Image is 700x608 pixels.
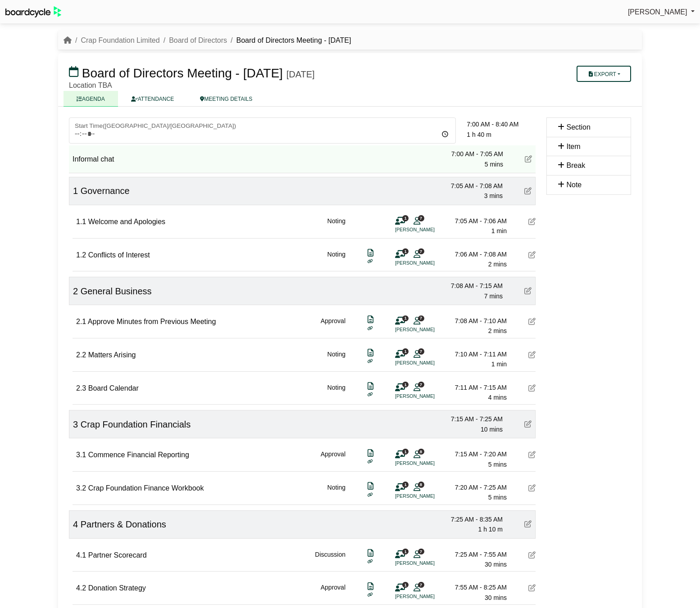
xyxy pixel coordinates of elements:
span: Break [566,162,585,169]
span: Note [566,181,582,189]
span: 4.1 [76,551,86,559]
span: 5 mins [488,461,507,468]
li: [PERSON_NAME] [395,259,463,267]
span: 10 mins [481,426,503,433]
span: 7 [418,382,424,387]
div: Noting [327,216,345,236]
span: Item [566,143,580,150]
span: Crap Foundation Financials [81,419,191,429]
div: Noting [327,482,345,503]
span: 8 [418,449,424,455]
span: 1 [402,215,409,221]
div: 7:15 AM - 7:25 AM [440,414,503,424]
div: 7:05 AM - 7:06 AM [444,216,507,226]
a: Crap Foundation Limited [81,36,159,44]
img: BoardcycleBlackGreen-aaafeed430059cb809a45853b8cf6d952af9d84e6e89e1f1685b34bfd5cb7d64.svg [5,6,61,18]
span: Approve Minutes from Previous Meeting [88,318,216,325]
span: 1.1 [76,218,86,225]
span: Conflicts of Interest [88,251,150,259]
span: 1 min [491,360,507,368]
span: 1 h 40 m [467,131,491,138]
span: 1.2 [76,251,86,259]
span: 7 [418,549,424,554]
div: 7:08 AM - 7:15 AM [440,281,503,291]
span: 2 [73,286,78,296]
div: 7:20 AM - 7:25 AM [444,482,507,492]
div: Approval [321,449,345,469]
nav: breadcrumb [64,35,351,46]
div: 7:00 AM - 7:05 AM [440,149,503,159]
span: 3 mins [484,192,503,199]
span: Section [566,123,590,131]
li: [PERSON_NAME] [395,326,463,333]
li: Board of Directors Meeting - [DATE] [227,35,351,46]
span: 30 mins [485,594,507,601]
div: [DATE] [286,69,315,80]
span: 4 mins [488,394,507,401]
div: 7:08 AM - 7:10 AM [444,316,507,326]
span: 1 [402,315,409,321]
span: Location TBA [69,81,112,89]
span: 2 mins [488,261,507,268]
span: Welcome and Apologies [88,218,165,225]
span: 4.2 [76,584,86,592]
span: 1 [402,582,409,588]
span: 7 [418,582,424,588]
li: [PERSON_NAME] [395,459,463,467]
iframe: Intercom live chat [669,577,691,599]
span: 7 mins [484,293,503,300]
a: AGENDA [64,91,118,107]
span: 1 [402,382,409,387]
span: 5 mins [485,161,503,168]
span: Partner Scorecard [88,551,147,559]
span: 1 h 10 m [478,526,503,533]
div: 7:00 AM - 8:40 AM [467,119,536,129]
li: [PERSON_NAME] [395,226,463,234]
span: 7 [418,348,424,354]
span: Board Calendar [88,384,139,392]
div: Noting [327,249,345,270]
div: Noting [327,383,345,403]
span: 7 [418,215,424,221]
span: 30 mins [485,561,507,568]
span: 3 [73,419,78,429]
div: 7:10 AM - 7:11 AM [444,349,507,359]
span: 4 [73,519,78,529]
button: Export [577,66,631,82]
div: 7:15 AM - 7:20 AM [444,449,507,459]
li: [PERSON_NAME] [395,559,463,567]
span: 1 [402,248,409,254]
div: Approval [321,316,345,336]
div: Noting [327,349,345,369]
span: 1 min [491,227,507,234]
span: 1 [402,482,409,487]
span: 7 [418,315,424,321]
li: [PERSON_NAME] [395,492,463,500]
span: Commence Financial Reporting [88,451,189,459]
span: 3.1 [76,451,86,459]
span: 1 [402,449,409,455]
a: [PERSON_NAME] [628,6,695,18]
span: General Business [81,286,152,296]
span: Governance [81,186,130,196]
span: 2 mins [488,327,507,334]
div: 7:55 AM - 8:25 AM [444,582,507,592]
li: [PERSON_NAME] [395,392,463,400]
span: 8 [418,482,424,487]
span: Donation Strategy [88,584,146,592]
span: 3.2 [76,484,86,492]
div: 7:05 AM - 7:08 AM [440,181,503,191]
span: 2.2 [76,351,86,359]
div: Discussion [315,549,345,570]
span: [PERSON_NAME] [628,8,687,16]
span: Board of Directors Meeting - [DATE] [82,66,283,80]
span: Crap Foundation Finance Workbook [88,484,204,492]
div: Approval [321,582,345,603]
a: MEETING DETAILS [187,91,265,107]
div: 7:11 AM - 7:15 AM [444,383,507,392]
span: 1 [73,186,78,196]
li: [PERSON_NAME] [395,593,463,600]
span: 5 mins [488,494,507,501]
span: 1 [402,549,409,554]
span: Informal chat [73,155,114,163]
